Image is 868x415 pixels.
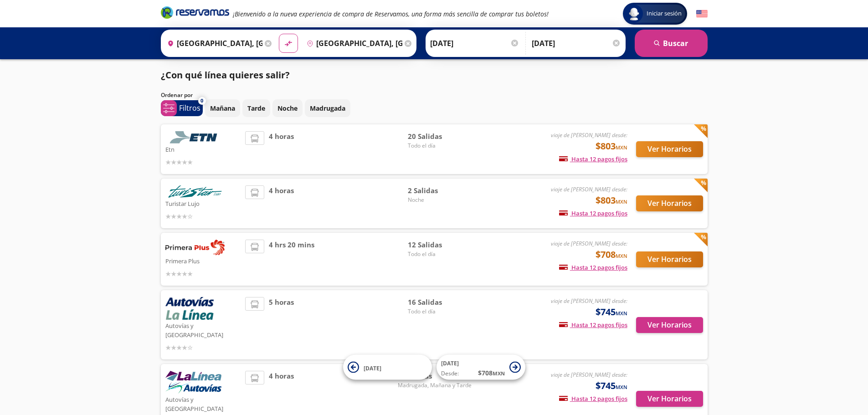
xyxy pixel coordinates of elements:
span: 2 Salidas [408,185,472,196]
button: Ver Horarios [636,195,703,211]
img: Turistar Lujo [165,185,225,198]
span: 20 Salidas [408,131,472,142]
span: 4 hrs 20 mins [269,240,314,279]
span: Iniciar sesión [643,9,685,18]
p: Madrugada [310,103,345,113]
small: MXN [616,144,627,151]
span: Todo el día [408,142,472,150]
a: Brand Logo [161,5,229,22]
span: 0 [200,97,203,105]
i: Brand Logo [161,5,229,19]
span: 5 horas [269,297,294,353]
button: 0Filtros [161,100,203,116]
button: English [696,8,708,20]
span: $ 708 [478,368,505,378]
span: 4 horas [269,185,294,221]
p: Turistar Lujo [165,198,241,209]
img: Autovías y La Línea [165,297,214,320]
button: [DATE]Desde:$708MXN [437,355,525,380]
p: ¿Con qué línea quieres salir? [161,68,290,82]
span: 12 Salidas [408,240,472,250]
span: Hasta 12 pagos fijos [559,209,627,217]
small: MXN [616,198,627,205]
span: Todo el día [408,307,472,316]
img: Primera Plus [165,240,225,255]
span: $708 [596,248,627,261]
p: Autovías y [GEOGRAPHIC_DATA] [165,394,241,413]
span: $803 [596,139,627,153]
img: Etn [165,131,225,143]
p: Etn [165,143,241,154]
span: Todo el día [408,250,472,258]
small: MXN [616,384,627,390]
p: Noche [277,103,298,113]
button: [DATE] [343,355,432,380]
em: viaje de [PERSON_NAME] desde: [551,371,627,379]
em: viaje de [PERSON_NAME] desde: [551,131,627,139]
small: MXN [616,252,627,259]
p: Autovías y [GEOGRAPHIC_DATA] [165,320,241,339]
em: viaje de [PERSON_NAME] desde: [551,297,627,305]
input: Elegir Fecha [430,32,519,55]
input: Opcional [532,32,621,55]
button: Noche [272,99,303,117]
p: Filtros [179,102,200,113]
span: Hasta 12 pagos fijos [559,155,627,163]
span: Noche [408,196,472,204]
span: $803 [596,194,627,207]
button: Ver Horarios [636,251,703,267]
span: [DATE] [441,359,459,367]
span: Hasta 12 pagos fijos [559,321,627,329]
button: Mañana [205,99,240,117]
span: $745 [596,305,627,319]
p: Mañana [210,103,235,113]
span: Hasta 12 pagos fijos [559,395,627,403]
small: MXN [616,310,627,317]
span: Hasta 12 pagos fijos [559,263,627,272]
p: Ordenar por [161,91,193,99]
button: Ver Horarios [636,391,703,407]
small: MXN [493,370,505,377]
img: Autovías y La Línea [165,371,221,394]
button: Tarde [242,99,270,117]
span: 16 Salidas [408,297,472,307]
span: [DATE] [364,364,381,372]
input: Buscar Destino [303,32,402,55]
span: $745 [596,379,627,393]
em: viaje de [PERSON_NAME] desde: [551,240,627,247]
span: Desde: [441,369,459,378]
em: viaje de [PERSON_NAME] desde: [551,185,627,193]
button: Madrugada [305,99,350,117]
button: Ver Horarios [636,317,703,333]
input: Buscar Origen [164,32,263,55]
p: Primera Plus [165,255,241,266]
span: Madrugada, Mañana y Tarde [398,381,472,389]
button: Ver Horarios [636,141,703,157]
p: Tarde [247,103,265,113]
span: 4 horas [269,131,294,167]
em: ¡Bienvenido a la nueva experiencia de compra de Reservamos, una forma más sencilla de comprar tus... [233,10,549,18]
button: Buscar [635,30,708,57]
